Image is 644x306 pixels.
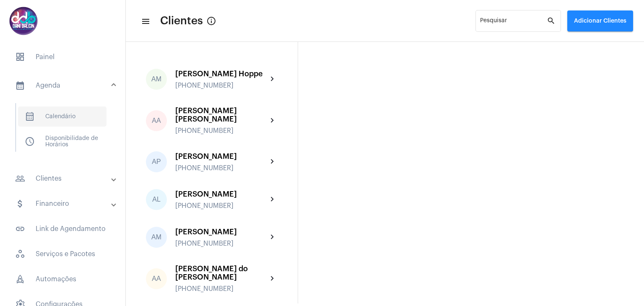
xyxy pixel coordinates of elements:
[15,174,25,184] mat-icon: sidenav icon
[146,110,167,131] div: AA
[146,69,167,90] div: AM
[267,274,278,284] mat-icon: chevron_right
[15,80,25,91] mat-icon: sidenav icon
[25,137,35,147] span: sidenav icon
[175,127,267,135] div: [PHONE_NUMBER]
[175,228,267,236] div: [PERSON_NAME]
[175,190,267,198] div: [PERSON_NAME]
[15,199,25,209] mat-icon: sidenav icon
[206,16,216,26] mat-icon: Button that displays a tooltip when focused or hovered over
[15,224,25,234] mat-icon: sidenav icon
[18,106,106,127] span: Calendário
[15,199,112,209] mat-panel-title: Financeiro
[203,13,220,29] button: Button that displays a tooltip when focused or hovered over
[146,227,167,248] div: AM
[547,16,557,26] mat-icon: search
[7,4,40,38] img: 5016df74-caca-6049-816a-988d68c8aa82.png
[18,132,106,152] span: Disponibilidade de Horários
[267,194,278,205] mat-icon: chevron_right
[567,10,633,31] button: Adicionar Clientes
[160,14,203,28] span: Clientes
[267,232,278,242] mat-icon: chevron_right
[480,19,547,26] input: Pesquisar
[267,74,278,84] mat-icon: chevron_right
[15,80,112,91] mat-panel-title: Agenda
[175,152,267,161] div: [PERSON_NAME]
[175,82,267,89] div: [PHONE_NUMBER]
[5,72,125,99] mat-expansion-panel-header: sidenav iconAgenda
[15,52,25,62] span: sidenav icon
[8,269,117,289] span: Automações
[175,164,267,172] div: [PHONE_NUMBER]
[8,244,117,264] span: Serviços e Pacotes
[146,189,167,210] div: AL
[15,174,112,184] mat-panel-title: Clientes
[5,169,125,189] mat-expansion-panel-header: sidenav iconClientes
[175,70,267,78] div: [PERSON_NAME] Hoppe
[146,151,167,172] div: AP
[267,157,278,167] mat-icon: chevron_right
[15,249,25,259] span: sidenav icon
[141,16,149,26] mat-icon: sidenav icon
[5,99,125,163] div: sidenav iconAgenda
[175,265,267,281] div: [PERSON_NAME] do [PERSON_NAME]
[25,112,35,122] span: sidenav icon
[574,18,626,24] span: Adicionar Clientes
[146,268,167,289] div: AA
[15,274,25,284] span: sidenav icon
[175,240,267,247] div: [PHONE_NUMBER]
[8,47,117,67] span: Painel
[8,219,117,239] span: Link de Agendamento
[267,116,278,126] mat-icon: chevron_right
[175,285,267,293] div: [PHONE_NUMBER]
[175,202,267,210] div: [PHONE_NUMBER]
[5,194,125,214] mat-expansion-panel-header: sidenav iconFinanceiro
[175,106,267,123] div: [PERSON_NAME] [PERSON_NAME]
